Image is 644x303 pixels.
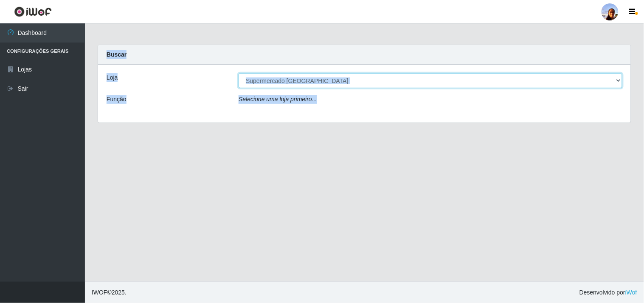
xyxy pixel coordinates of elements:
span: IWOF [92,289,107,296]
label: Função [107,95,127,104]
strong: Buscar [107,51,127,58]
label: Loja [107,73,118,82]
img: CoreUI Logo [14,6,52,17]
i: Selecione uma loja primeiro... [239,96,317,103]
a: iWof [625,289,637,296]
span: © 2025 . [92,288,127,297]
span: Desenvolvido por [579,288,637,297]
